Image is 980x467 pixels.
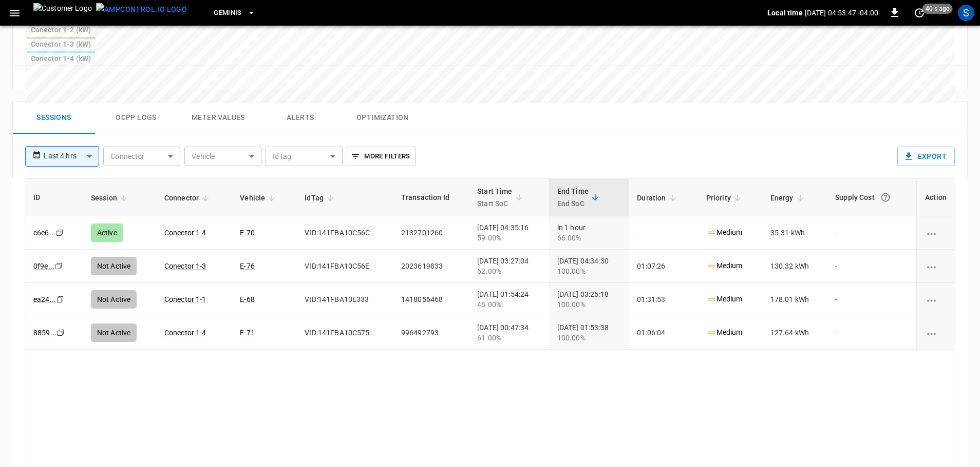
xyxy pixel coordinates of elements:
[91,290,137,309] div: Not Active
[767,8,803,18] p: Local time
[95,101,177,134] button: Ocpp logs
[259,101,342,134] button: Alerts
[557,185,602,210] span: End TimeEnd SoC
[557,266,621,276] div: 100.00%
[240,295,255,303] a: E-68
[925,228,947,238] div: charging session options
[55,294,66,305] div: copy
[827,316,916,350] td: -
[477,289,541,310] div: [DATE] 01:54:24
[876,188,895,207] button: The cost of your charging session based on your supply rates
[762,283,827,316] td: 178.01 kWh
[557,197,589,210] p: End SoC
[706,192,744,204] span: Priority
[25,179,83,216] th: ID
[925,328,947,338] div: charging session options
[305,192,337,204] span: IdTag
[296,283,393,316] td: VID:141FBA10E333
[13,101,95,134] button: Sessions
[922,4,953,14] span: 40 s ago
[477,197,513,210] p: Start SoC
[925,261,947,271] div: charging session options
[347,147,415,166] button: More Filters
[33,3,92,23] img: Customer Logo
[393,283,469,316] td: 1418056468
[805,8,878,18] p: [DATE] 04:53:47 -04:00
[477,185,526,210] span: Start TimeStart SoC
[342,101,424,134] button: Optimization
[56,327,66,338] div: copy
[629,316,698,350] td: 01:06:04
[706,294,743,304] p: Medium
[477,333,541,343] div: 61.00%
[770,192,807,204] span: Energy
[925,294,947,304] div: charging session options
[164,295,206,303] a: Conector 1-1
[637,192,679,204] span: Duration
[164,192,212,204] span: Connector
[91,192,130,204] span: Session
[629,283,698,316] td: 01:31:53
[706,327,743,338] p: Medium
[557,322,621,343] div: [DATE] 01:53:38
[164,329,206,337] a: Conector 1-4
[762,316,827,350] td: 127.64 kWh
[557,289,621,310] div: [DATE] 03:26:18
[557,299,621,310] div: 100.00%
[958,5,974,21] div: profile-icon
[91,323,137,342] div: Not Active
[477,266,541,276] div: 62.00%
[477,299,541,310] div: 46.00%
[557,333,621,343] div: 100.00%
[177,101,259,134] button: Meter Values
[897,147,955,166] button: Export
[240,192,278,204] span: Vehicle
[25,179,955,350] table: sessions table
[477,185,513,210] div: Start Time
[827,283,916,316] td: -
[214,7,242,19] span: Geminis
[835,188,908,207] div: Supply Cost
[210,3,259,23] button: Geminis
[557,185,589,210] div: End Time
[96,3,187,16] img: ampcontrol.io logo
[44,147,99,166] div: Last 4 hrs
[296,316,393,350] td: VID:141FBA10C575
[911,5,928,21] button: set refresh interval
[916,179,955,216] th: Action
[477,322,541,343] div: [DATE] 00:47:34
[393,316,469,350] td: 996492793
[393,179,469,216] th: Transaction Id
[240,329,255,337] a: E-71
